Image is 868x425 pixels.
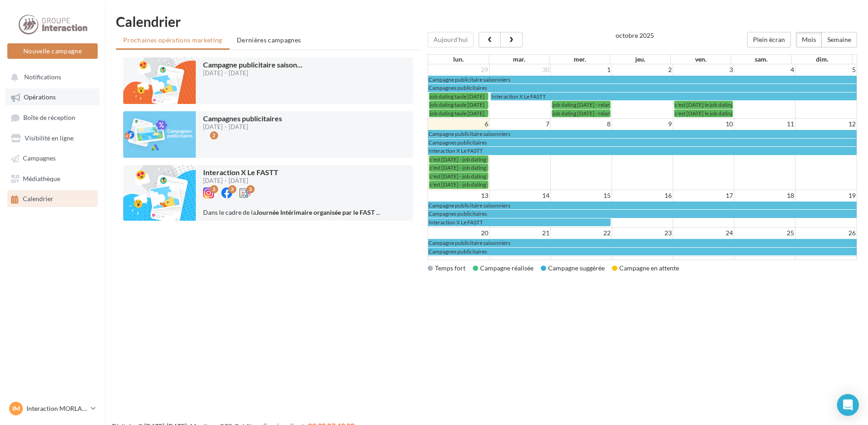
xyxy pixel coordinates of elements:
td: 13 [428,190,489,201]
td: 16 [612,190,673,201]
div: 2 [210,131,218,140]
td: 8 [551,119,612,130]
a: IM Interaction MORLAIX [7,400,98,417]
th: ven. [670,55,731,64]
button: Notifications [5,68,96,85]
a: Opérations [5,88,99,105]
span: Dans le cadre de la [203,208,375,216]
span: Campagne publicitaire saisonniers [429,130,510,137]
span: Calendrier [23,195,53,203]
div: [DATE] - [DATE] [203,178,305,184]
a: job dating [DATE] - relance [552,101,611,109]
p: Interaction MORLAIX [26,404,87,413]
strong: Journée Intérimaire organisée par le FAST [256,208,375,216]
td: 25 [734,228,795,239]
span: job dating [DATE] - relance [553,101,616,108]
a: c'est [DATE] - job dating taulé [429,164,488,171]
a: c'est [DATE] - job dating taulé - copie [429,181,488,188]
span: Campagnes publicitaires [429,248,487,255]
span: Campagnes publicitaires [429,84,487,91]
th: mer. [549,55,610,64]
div: Campagne en attente [612,264,679,273]
td: 4 [734,64,795,75]
td: 27 [428,256,489,268]
span: Campagnes publicitaires [203,114,282,123]
div: Open Intercom Messenger [837,394,859,416]
button: Nouvelle campagne [7,43,98,59]
td: 12 [795,119,857,130]
button: Plein écran [747,32,791,47]
span: Notifications [24,73,61,81]
a: Calendrier [5,190,99,207]
td: 17 [673,190,734,201]
span: job dating taule [DATE] [430,110,485,117]
button: Semaine [821,32,857,47]
td: 28 [489,256,550,268]
span: c'est [DATE] - job dating taulé [430,164,499,171]
span: ... [297,60,303,69]
div: Temps fort [428,264,465,273]
a: job dating taule [DATE] [429,101,488,109]
h2: octobre 2025 [616,32,654,39]
button: Aujourd'hui [428,32,474,47]
span: Campagne publicitaire saisonniers [429,202,510,209]
div: [DATE] - [DATE] [203,124,282,130]
a: Visibilité en ligne [5,130,99,146]
th: jeu. [610,55,670,64]
span: ... [376,208,380,216]
td: 5 [795,64,857,75]
span: Interaction X Le FASTT [429,147,483,154]
td: 30 [489,64,550,75]
a: Interaction X Le FASTT [491,93,857,100]
span: Opérations [24,93,56,101]
td: 1 [551,64,612,75]
span: Médiathèque [23,175,60,182]
td: 2 [795,256,857,268]
span: job dating [DATE] - relance [553,110,616,117]
span: Boîte de réception [23,114,75,121]
td: 14 [489,190,550,201]
a: Campagne publicitaire saisonniers [428,202,857,209]
button: Mois [796,32,822,47]
a: Boîte de réception [5,109,99,126]
td: 15 [551,190,612,201]
span: job dating taule [DATE] [430,93,485,100]
span: Interaction X Le FASTT [203,168,278,176]
span: Campagnes publicitaires [429,139,487,146]
td: 30 [612,256,673,268]
th: mar. [489,55,549,64]
td: 29 [428,64,489,75]
a: Campagnes publicitaires [428,248,857,255]
a: job dating taule [DATE] [429,93,488,100]
td: 3 [673,64,734,75]
td: 26 [795,228,857,239]
span: Campagne publicitaire saisonniers [429,76,510,83]
span: c'est [DATE] le job dating [675,101,733,108]
td: 31 [673,256,734,268]
div: 3 [210,185,218,193]
a: Interaction X Le FASTT [428,218,611,226]
span: Dernières campagnes [237,36,301,44]
div: Campagne réalisée [473,264,533,273]
td: 10 [673,119,734,130]
td: 24 [673,228,734,239]
a: c'est [DATE] le job dating [674,101,733,109]
td: 1 [734,256,795,268]
h1: Calendrier [116,15,857,28]
a: c'est [DATE] - job dating taulé - copie [429,172,488,180]
a: Médiathèque [5,170,99,187]
span: Interaction X Le FASTT [492,93,546,100]
span: c'est [DATE] - job dating taulé [430,156,499,163]
th: sam. [731,55,792,64]
th: lun. [428,55,489,64]
td: 7 [489,119,550,130]
td: 11 [734,119,795,130]
span: IM [12,404,20,413]
a: Campagne publicitaire saisonniers [428,76,857,83]
span: c'est [DATE] le job dating [675,110,733,117]
td: 23 [612,228,673,239]
span: Campagne publicitaire saison [203,60,303,69]
div: 3 [246,185,255,193]
td: 2 [612,64,673,75]
span: Prochaines opérations marketing [123,36,222,44]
